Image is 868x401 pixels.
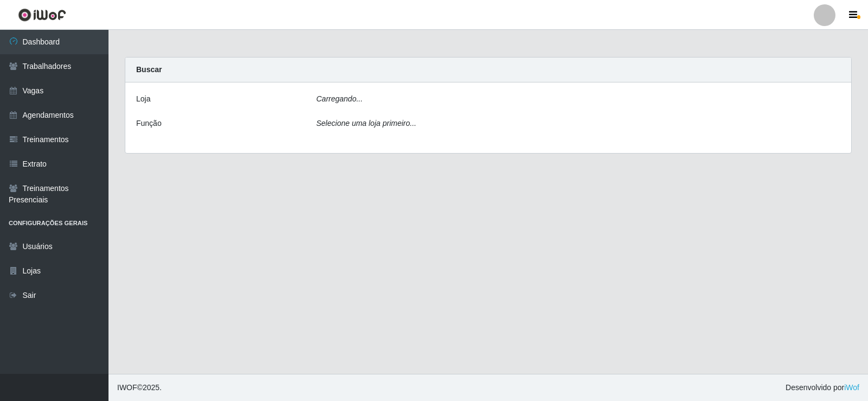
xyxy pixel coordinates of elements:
label: Loja [136,93,150,105]
i: Selecione uma loja primeiro... [316,119,416,128]
a: iWof [844,383,859,392]
img: CoreUI Logo [18,8,66,22]
span: © 2025 . [117,382,162,393]
strong: Buscar [136,65,162,74]
span: IWOF [117,383,137,392]
label: Função [136,118,162,129]
span: Desenvolvido por [786,382,859,393]
i: Carregando... [316,94,363,103]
